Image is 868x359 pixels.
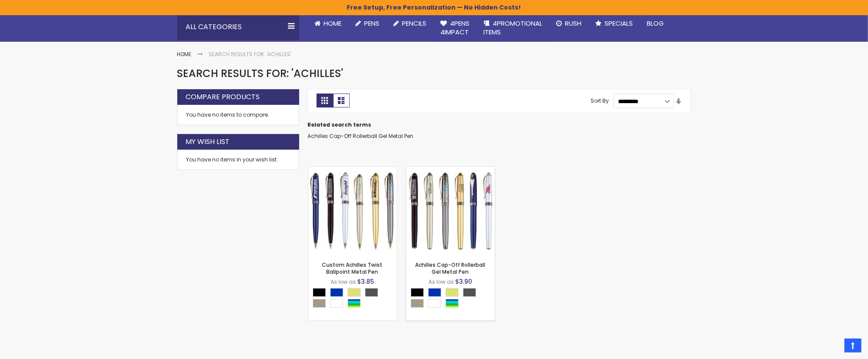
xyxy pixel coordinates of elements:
dt: Related search terms [308,121,691,128]
span: Pens [365,19,380,28]
div: White [428,299,441,308]
span: 4Pens 4impact [441,19,470,37]
div: Black [411,288,424,297]
a: Achilles Cap-Off Rollerball Gel Metal Pen [415,261,486,275]
span: As low as [429,278,454,285]
div: All Categories [177,14,299,40]
a: Achilles Cap-Off Rollerball Gel Metal Pen [308,132,414,140]
a: Pens [349,14,387,33]
div: Gold [446,288,459,297]
a: Home [177,50,192,58]
a: 4Pens4impact [434,14,477,42]
img: Achilles Cap-Off Rollerball Gel Metal Pen [406,167,495,255]
span: Home [324,19,342,28]
div: Blue [330,288,343,297]
div: Nickel [411,299,424,308]
a: Pencils [387,14,434,33]
a: Top [844,339,861,352]
strong: My Wish List [186,137,230,147]
div: Assorted [348,299,361,308]
span: Specials [605,19,633,28]
div: You have no items in your wish list. [186,156,290,163]
div: You have no items to compare. [177,105,299,125]
div: Select A Color [411,288,495,310]
span: $3.90 [455,277,472,286]
div: Nickel [313,299,326,308]
a: 4PROMOTIONALITEMS [477,14,550,42]
a: Rush [550,14,589,33]
div: Gold [348,288,361,297]
strong: Search results for: 'achilles' [209,50,292,58]
a: Blog [640,14,671,33]
span: Rush [565,19,582,28]
strong: Compare Products [186,92,260,102]
div: White [330,299,343,308]
div: Gunmetal [365,288,378,297]
label: Sort By [591,97,609,105]
img: Custom Achilles Twist Ballpoint Metal Pen [308,167,397,255]
span: 4PROMOTIONAL ITEMS [484,19,543,37]
a: Custom Achilles Twist Ballpoint Metal Pen [322,261,383,275]
div: Assorted [446,299,459,308]
span: Blog [647,19,664,28]
a: Specials [589,14,640,33]
a: Achilles Cap-Off Rollerball Gel Metal Pen [406,166,495,174]
span: As low as [331,278,356,285]
div: Blue [428,288,441,297]
strong: Grid [317,94,333,107]
span: Search results for: 'achilles' [177,66,344,81]
div: Gunmetal [463,288,476,297]
div: Black [313,288,326,297]
span: $3.85 [357,277,374,286]
div: Select A Color [313,288,397,310]
a: Home [308,14,349,33]
a: Custom Achilles Twist Ballpoint Metal Pen [308,166,397,174]
span: Pencils [402,19,427,28]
